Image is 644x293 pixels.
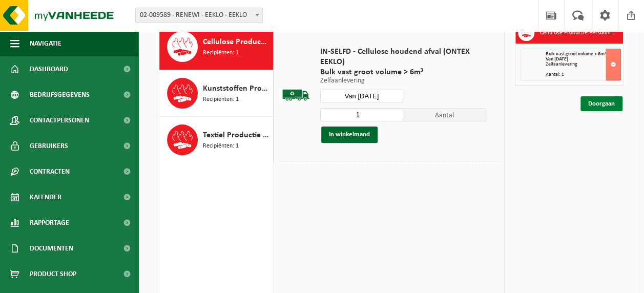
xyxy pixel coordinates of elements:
[203,36,271,48] span: Cellulose Productie Persoonlijke Hygiene (CR)
[136,8,262,23] span: 02-009589 - RENEWI - EEKLO - EEKLO
[30,159,70,184] span: Contracten
[320,90,403,102] input: Selecteer datum
[30,236,73,261] span: Documenten
[159,117,274,163] button: Textiel Productie Auto-industrie (CR) Recipiënten: 1
[545,62,620,67] div: Zelfaanlevering
[580,96,622,111] a: Doorgaan
[203,129,271,141] span: Textiel Productie Auto-industrie (CR)
[159,24,274,70] button: Cellulose Productie Persoonlijke Hygiene (CR) Recipiënten: 1
[203,48,239,58] span: Recipiënten: 1
[545,51,606,57] span: Bulk vast groot volume > 6m³
[30,133,68,159] span: Gebruikers
[30,56,68,82] span: Dashboard
[203,95,239,104] span: Recipiënten: 1
[203,141,239,151] span: Recipiënten: 1
[320,67,487,77] span: Bulk vast groot volume > 6m³
[30,261,76,287] span: Product Shop
[320,77,487,85] p: Zelfaanlevering
[135,8,263,23] span: 02-009589 - RENEWI - EEKLO - EEKLO
[159,70,274,117] button: Kunststoffen Productie Etiketten (CR) Recipiënten: 1
[545,56,568,62] strong: Van [DATE]
[30,31,61,56] span: Navigatie
[203,82,271,95] span: Kunststoffen Productie Etiketten (CR)
[545,72,620,77] div: Aantal: 1
[30,108,89,133] span: Contactpersonen
[30,184,61,210] span: Kalender
[30,82,90,108] span: Bedrijfsgegevens
[321,127,378,143] button: In winkelmand
[539,25,615,41] h3: Cellulose Productie Persoonlijke Hygiene (CR)
[403,108,486,121] span: Aantal
[320,47,487,67] span: IN-SELFD - Cellulose houdend afval (ONTEX EEKLO)
[30,210,69,236] span: Rapportage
